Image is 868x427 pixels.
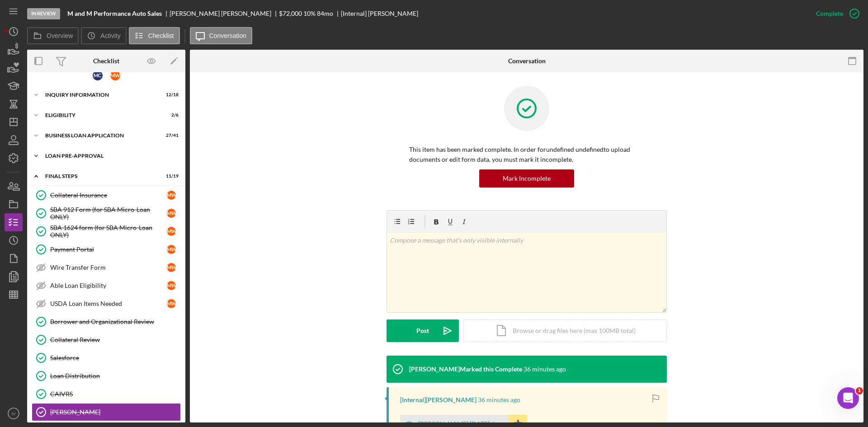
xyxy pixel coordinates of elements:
[50,408,180,416] div: [PERSON_NAME]
[167,191,176,200] div: M W
[5,404,23,422] button: IV
[32,204,181,222] a: SBA 912 Form (for SBA Micro-Loan ONLY)MW
[32,385,181,403] a: CAIVRS
[387,319,459,342] button: Post
[409,145,644,165] p: This item has been marked complete. In order for undefined undefined to upload documents or edit ...
[50,390,180,398] div: CAIVRS
[129,27,180,44] button: Checklist
[32,277,181,295] a: Able Loan EligibilityMW
[32,349,181,367] a: Salesforce
[11,411,16,416] text: IV
[32,331,181,349] a: Collateral Review
[162,133,179,138] div: 27 / 41
[503,169,551,188] div: Mark Incomplete
[50,318,180,325] div: Borrower and Organizational Review
[50,206,167,221] div: SBA 912 Form (for SBA Micro-Loan ONLY)
[170,10,279,17] div: [PERSON_NAME] [PERSON_NAME]
[148,32,174,39] label: Checklist
[45,153,174,159] div: LOAN PRE-APPROVAL
[416,319,429,342] div: Post
[47,32,73,39] label: Overview
[67,10,162,17] b: M and M Performance Auto Sales
[50,300,167,307] div: USDA Loan Items Needed
[341,10,418,17] div: [Internal] [PERSON_NAME]
[317,10,333,17] div: 84 mo
[190,27,253,44] button: Conversation
[400,396,476,404] div: [Internal] [PERSON_NAME]
[50,354,180,361] div: Salesforce
[27,8,60,19] div: In Review
[32,240,181,258] a: Payment PortalMW
[856,387,863,394] span: 1
[32,295,181,313] a: USDA Loan Items NeededMW
[50,336,180,343] div: Collateral Review
[93,70,103,80] div: M C
[50,192,167,199] div: Collateral Insurance
[478,396,520,404] time: 2025-10-08 13:50
[50,282,167,289] div: Able Loan Eligibility
[45,133,156,138] div: BUSINESS LOAN APPLICATION
[110,70,120,80] div: M W
[167,299,176,308] div: M W
[167,209,176,218] div: M W
[479,169,574,188] button: Mark Incomplete
[45,174,156,179] div: FINAL STEPS
[50,246,167,253] div: Payment Portal
[45,113,156,118] div: ELIGIBILITY
[50,372,180,380] div: Loan Distribution
[816,5,843,23] div: Complete
[807,5,863,23] button: Complete
[81,27,126,44] button: Activity
[524,366,566,373] time: 2025-10-08 13:50
[162,92,179,98] div: 12 / 18
[27,27,79,44] button: Overview
[32,186,181,204] a: Collateral InsuranceMW
[93,57,119,65] div: Checklist
[32,403,181,421] a: [PERSON_NAME]
[303,10,316,17] div: 10 %
[50,264,167,271] div: Wire Transfer Form
[167,245,176,254] div: M W
[508,57,546,65] div: Conversation
[162,113,179,118] div: 2 / 6
[32,367,181,385] a: Loan Distribution
[45,92,156,98] div: INQUIRY INFORMATION
[167,227,176,236] div: M W
[50,224,167,239] div: SBA 1624 form (for SBA Micro-Loan ONLY)
[279,9,302,17] span: $72,000
[167,281,176,290] div: M W
[167,263,176,272] div: M W
[409,366,522,373] div: [PERSON_NAME] Marked this Complete
[162,174,179,179] div: 11 / 19
[837,387,859,409] iframe: Intercom live chat
[100,32,120,39] label: Activity
[209,32,247,39] label: Conversation
[32,222,181,240] a: SBA 1624 form (for SBA Micro-Loan ONLY)MW
[32,313,181,331] a: Borrower and Organizational Review
[32,258,181,277] a: Wire Transfer FormMW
